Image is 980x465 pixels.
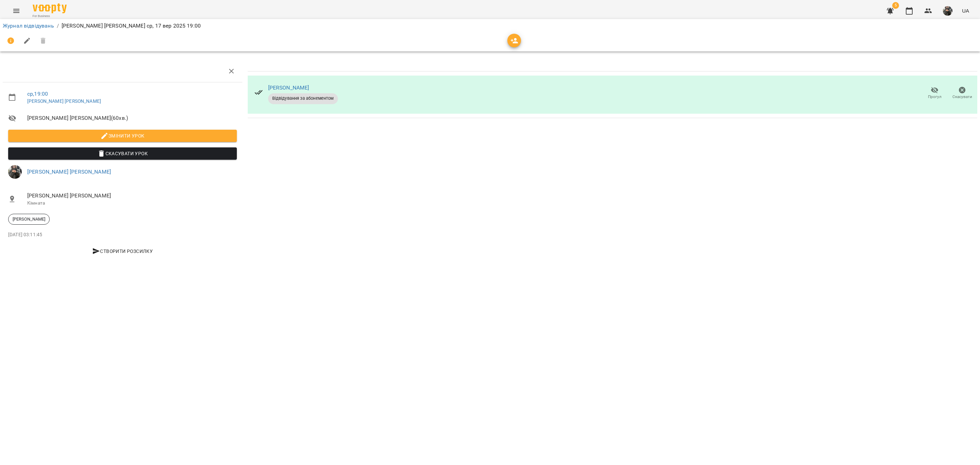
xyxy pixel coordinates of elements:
[948,84,976,103] button: Скасувати
[9,216,49,222] span: [PERSON_NAME]
[892,2,899,9] span: 5
[921,84,948,103] button: Прогул
[27,200,237,207] p: Кімната
[8,130,237,142] button: Змінити урок
[8,165,22,179] img: 8337ee6688162bb2290644e8745a615f.jpg
[33,3,67,13] img: Voopty Logo
[14,132,231,140] span: Змінити урок
[8,3,24,19] button: Menu
[943,6,952,16] img: 8337ee6688162bb2290644e8745a615f.jpg
[27,91,48,97] a: ср , 19:00
[8,231,237,238] p: [DATE] 03:11:45
[27,192,237,200] span: [PERSON_NAME] [PERSON_NAME]
[27,98,101,104] a: [PERSON_NAME] [PERSON_NAME]
[962,7,969,14] span: UA
[27,114,237,122] span: [PERSON_NAME] [PERSON_NAME] ( 60 хв. )
[14,149,231,158] span: Скасувати Урок
[952,94,972,100] span: Скасувати
[3,22,977,30] nav: breadcrumb
[8,245,237,257] button: Створити розсилку
[268,84,309,91] a: [PERSON_NAME]
[928,94,942,100] span: Прогул
[959,4,972,17] button: UA
[57,22,59,30] li: /
[3,22,54,29] a: Журнал відвідувань
[8,147,237,160] button: Скасувати Урок
[8,214,50,225] div: [PERSON_NAME]
[33,14,67,18] span: For Business
[62,22,201,30] p: [PERSON_NAME] [PERSON_NAME] ср, 17 вер 2025 19:00
[27,169,111,175] a: [PERSON_NAME] [PERSON_NAME]
[11,247,234,255] span: Створити розсилку
[268,95,338,101] span: Відвідування за абонементом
